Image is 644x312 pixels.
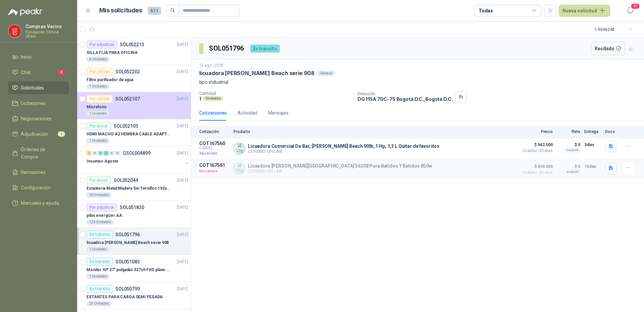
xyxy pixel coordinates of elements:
[519,163,553,171] span: $ 450.000
[87,185,170,192] p: Estantería Metal/Madera Sin Tornillos 192x100x50 cm 5 Niveles Gris
[557,129,580,134] p: Flete
[21,199,59,207] span: Manuales y ayuda
[317,71,335,76] div: General
[209,43,245,54] h3: SOL051796
[519,171,553,175] span: Crédito 30 días
[199,163,229,168] p: COT167561
[87,95,113,103] div: Por cotizar
[199,62,224,69] p: 12 ago, 2025
[519,141,553,149] span: $ 942.000
[199,141,229,146] p: COT167560
[8,66,69,79] a: Chat3
[248,149,439,154] p: COFEIND ON LINE
[77,38,191,65] a: Por adjudicarSOL052213[DATE] SILLA FIJA PARA OFICINA4 Unidades
[559,5,610,17] button: Nueva solicitud
[8,8,42,16] img: Logo peakr
[87,176,111,184] div: Por enviar
[87,274,110,279] div: 1 Unidades
[8,197,69,209] a: Manuales y ayuda
[268,109,288,117] div: Mensajes
[87,50,138,56] p: SILLA FIJA PARA OFICINA
[8,166,69,179] a: Remisiones
[115,232,140,237] p: SOL051796
[199,70,315,77] p: licuadora [PERSON_NAME] Beach serie 908
[104,151,109,155] div: 1
[87,203,117,211] div: Por adjudicar
[177,232,188,238] p: [DATE]
[98,151,103,155] div: 21
[87,131,170,137] p: HDMI MACHO A2 HEMBRA CABLE ADAPTADOR CONVERTIDOR FOR MONIT
[8,181,69,194] a: Configuración
[233,129,515,134] p: Producto
[199,96,201,102] p: 1
[177,96,188,102] p: [DATE]
[21,84,44,91] span: Solicitudes
[177,259,188,265] p: [DATE]
[120,205,144,210] p: SOL051830
[77,174,191,201] a: Por enviarSOL052044[DATE] Estantería Metal/Madera Sin Tornillos 192x100x50 cm 5 Niveles Gris30 Un...
[87,212,122,219] p: pilas energizer AA
[77,282,191,309] a: En tránsitoSOL050799[DATE] ESTANTES PARA CARGA SEMI PESADA25 Unidades
[58,70,65,75] span: 3
[87,285,113,293] div: En tránsito
[557,141,580,149] p: $ 0
[87,149,190,171] a: 1 0 21 1 0 0 GSOL004899[DATE] Insumos Agosto
[8,51,69,63] a: Inicio
[624,5,636,17] button: 37
[595,24,636,35] div: 1 - 50 de 248
[199,129,229,134] p: Cotización
[584,141,601,149] p: 3 días
[77,201,191,228] a: Por adjudicarSOL051830[DATE] pilas energizer AA126 Unidades
[8,25,21,38] img: Company Logo
[248,169,432,174] p: COFEIND ON LINE
[77,228,191,255] a: En tránsitoSOL051796[DATE] licuadora [PERSON_NAME] Beach serie 9081 Unidades
[87,138,110,143] div: 1 Unidades
[77,65,191,92] a: Por cotizarSOL052202[DATE] Filtro purificador de agua1 Unidades
[25,30,69,38] p: Fundación Clínica Shaio
[87,158,118,165] p: Insumos Agosto
[177,204,188,211] p: [DATE]
[87,192,112,198] div: 30 Unidades
[87,258,113,266] div: En tránsito
[25,24,69,29] p: Compras Varios
[519,129,553,134] p: Precio
[199,109,227,117] div: Cotizaciones
[123,151,151,155] p: GSOL004899
[519,149,553,153] span: Crédito 30 días
[58,131,65,137] span: 1
[199,168,229,175] p: Descartada
[199,78,636,86] p: tipo industrial
[8,112,69,125] a: Negociaciones
[358,91,453,96] p: Dirección
[87,240,169,246] p: licuadora [PERSON_NAME] Beach serie 908
[114,124,138,128] p: SOL052105
[21,130,48,138] span: Adjudicación
[21,169,46,176] span: Remisiones
[87,68,113,76] div: Por cotizar
[87,220,114,225] div: 126 Unidades
[199,91,352,96] p: Cantidad
[115,259,140,264] p: SOL051083
[115,151,120,155] div: 0
[77,119,191,146] a: Por enviarSOL052105[DATE] HDMI MACHO A2 HEMBRA CABLE ADAPTADOR CONVERTIDOR FOR MONIT1 Unidades
[115,69,140,74] p: SOL052202
[77,255,191,282] a: En tránsitoSOL051083[DATE] Monitor HP 27" pulgadas 527sh FHD plano negro1 Unidades
[479,7,493,14] div: Todas
[358,96,453,102] p: DG 115A 70C-75 Bogotá D.C. , Bogotá D.C.
[8,97,69,110] a: Licitaciones
[234,143,245,154] img: Company Logo
[177,123,188,129] p: [DATE]
[87,57,110,62] div: 4 Unidades
[21,146,63,161] span: Órdenes de Compra
[77,92,191,119] a: Por cotizarSOL052107[DATE] Microfono1 Unidades
[99,6,142,15] h1: Mis solicitudes
[87,247,110,252] div: 1 Unidades
[177,69,188,75] p: [DATE]
[87,111,110,116] div: 1 Unidades
[584,163,601,171] p: 15 días
[87,231,113,239] div: En tránsito
[250,45,280,53] div: En tránsito
[115,287,140,291] p: SOL050799
[115,97,140,101] p: SOL052107
[114,178,138,183] p: SOL052044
